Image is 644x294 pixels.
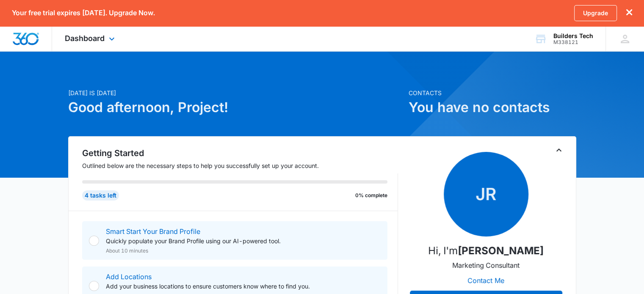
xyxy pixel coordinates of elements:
[409,88,576,97] p: Contacts
[106,227,200,236] a: Smart Start Your Brand Profile
[106,282,310,291] p: Add your business locations to ensure customers know where to find you.
[428,243,544,258] p: Hi, I'm
[355,192,387,199] p: 0% complete
[68,97,404,118] h1: Good afternoon, Project!
[12,9,155,17] p: Your free trial expires [DATE]. Upgrade Now.
[106,247,148,255] span: About 10 minutes
[554,145,564,155] button: Toggle Collapse
[553,39,593,45] div: account id
[459,270,513,291] button: Contact Me
[82,161,398,170] p: Outlined below are the necessary steps to help you successfully set up your account.
[106,236,281,245] p: Quickly populate your Brand Profile using our AI-powered tool.
[52,26,130,51] div: Dashboard
[553,33,593,39] div: account name
[65,34,105,43] span: Dashboard
[574,5,617,21] a: Upgrade
[626,9,632,17] button: dismiss this dialog
[82,190,119,201] div: 4 tasks left
[458,245,544,257] strong: [PERSON_NAME]
[444,152,528,236] span: JR
[106,272,152,281] a: Add Locations
[82,147,398,159] h2: Getting Started
[68,88,404,97] p: [DATE] is [DATE]
[409,97,576,118] h1: You have no contacts
[452,260,520,270] p: Marketing Consultant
